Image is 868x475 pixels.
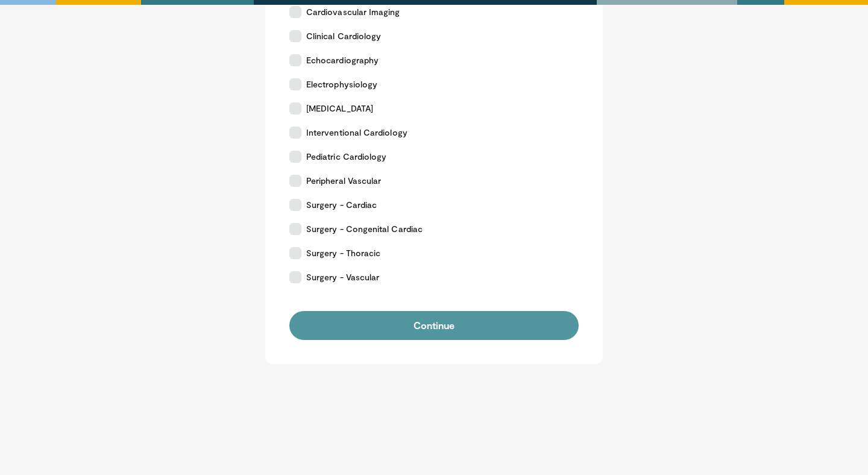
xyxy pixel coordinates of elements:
[306,271,379,283] span: Surgery - Vascular
[306,223,423,235] span: Surgery - Congenital Cardiac
[306,175,381,187] span: Peripheral Vascular
[306,54,379,66] span: Echocardiography
[306,151,386,163] span: Pediatric Cardiology
[289,311,579,340] button: Continue
[306,30,381,42] span: Clinical Cardiology
[306,6,400,18] span: Cardiovascular Imaging
[306,127,407,139] span: Interventional Cardiology
[306,247,380,259] span: Surgery - Thoracic
[306,199,377,211] span: Surgery - Cardiac
[306,78,377,90] span: Electrophysiology
[306,102,373,115] span: [MEDICAL_DATA]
